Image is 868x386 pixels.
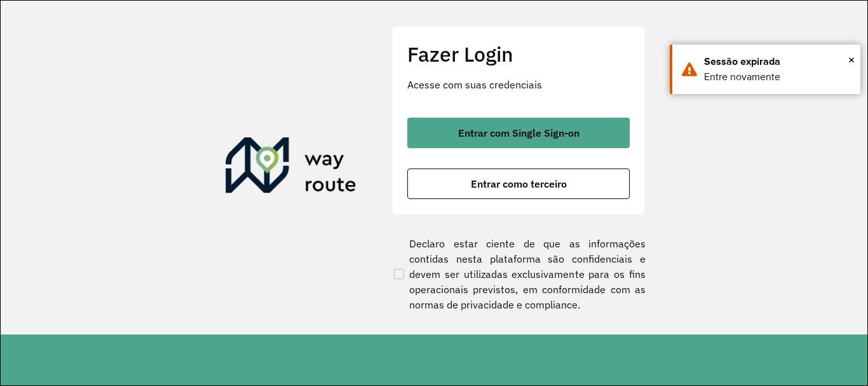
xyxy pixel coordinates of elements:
button: button [407,169,630,199]
div: Entre novamente [704,69,851,85]
h2: Fazer Login [407,42,630,66]
span: × [848,50,855,69]
span: Entrar como terceiro [471,179,567,189]
label: Declaro estar ciente de que as informações contidas nesta plataforma são confidenciais e devem se... [391,236,646,312]
p: Acesse com suas credenciais [407,77,630,92]
span: Entrar com Single Sign-on [458,128,580,138]
div: Sessão expirada [704,54,851,69]
img: Roteirizador AmbevTech [226,137,356,198]
button: Close [848,50,855,69]
button: button [407,118,630,148]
